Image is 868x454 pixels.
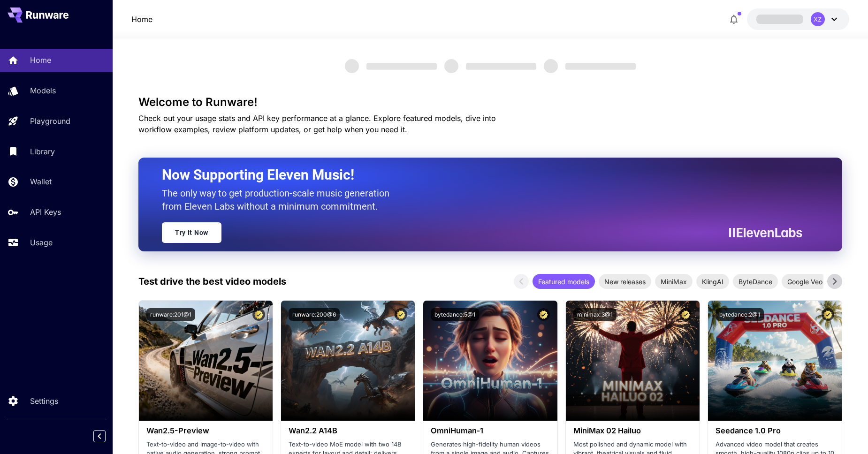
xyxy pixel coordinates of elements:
[162,222,221,243] a: Try It Now
[289,426,407,435] h3: Wan2.2 A14B
[655,277,693,287] span: MiniMax
[679,308,692,321] button: Certified Model – Vetted for best performance and includes a commercial license.
[599,277,651,287] span: New releases
[573,426,692,435] h3: MiniMax 02 Hailuo
[533,277,595,287] span: Featured models
[30,206,61,218] p: API Keys
[811,12,825,26] div: XZ
[146,308,195,321] button: runware:201@1
[131,14,152,25] a: Home
[162,166,795,184] h2: Now Supporting Eleven Music!
[281,301,415,421] img: alt
[162,187,396,213] p: The only way to get production-scale music generation from Eleven Labs without a minimum commitment.
[30,176,52,187] p: Wallet
[252,308,265,321] button: Certified Model – Vetted for best performance and includes a commercial license.
[566,301,700,421] img: alt
[30,237,53,248] p: Usage
[30,395,58,407] p: Settings
[146,426,265,435] h3: Wan2.5-Preview
[573,308,617,321] button: minimax:3@1
[599,274,651,289] div: New releases
[131,14,152,25] nav: breadcrumb
[733,277,778,287] span: ByteDance
[782,277,828,287] span: Google Veo
[395,308,407,321] button: Certified Model – Vetted for best performance and includes a commercial license.
[696,274,729,289] div: KlingAI
[708,301,842,421] img: alt
[30,85,56,96] p: Models
[30,146,55,157] p: Library
[93,430,106,442] button: Collapse sidebar
[30,115,70,127] p: Playground
[716,426,834,435] h3: Seedance 1.0 Pro
[139,301,273,421] img: alt
[100,428,113,445] div: Collapse sidebar
[655,274,693,289] div: MiniMax
[696,277,729,287] span: KlingAI
[289,308,340,321] button: runware:200@6
[138,96,842,109] h3: Welcome to Runware!
[782,274,828,289] div: Google Veo
[716,308,764,321] button: bytedance:2@1
[138,274,286,288] p: Test drive the best video models
[138,113,496,134] span: Check out your usage stats and API key performance at a glance. Explore featured models, dive int...
[537,308,550,321] button: Certified Model – Vetted for best performance and includes a commercial license.
[431,426,549,435] h3: OmniHuman‑1
[30,54,51,66] p: Home
[431,308,479,321] button: bytedance:5@1
[533,274,595,289] div: Featured models
[733,274,778,289] div: ByteDance
[822,308,834,321] button: Certified Model – Vetted for best performance and includes a commercial license.
[423,301,557,421] img: alt
[747,8,849,30] button: XZ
